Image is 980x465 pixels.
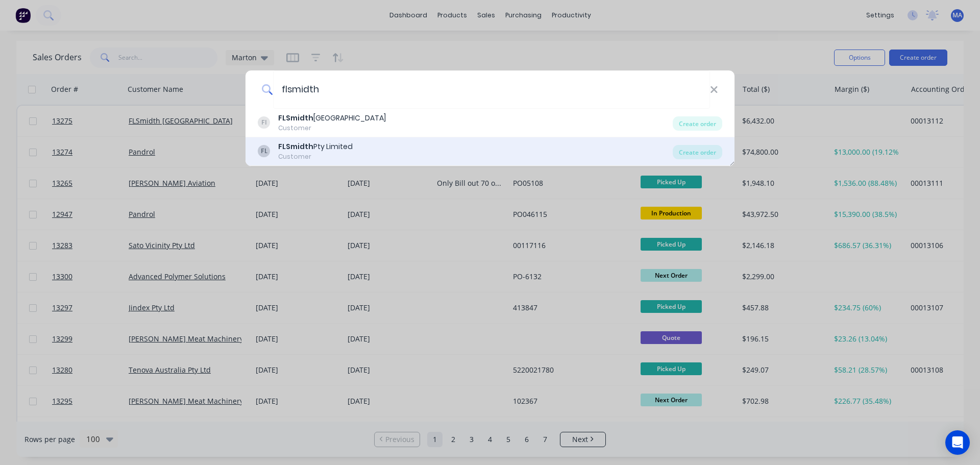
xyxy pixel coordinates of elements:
[273,70,710,109] input: Enter a customer name to create a new order...
[673,116,722,131] div: Create order
[278,113,313,123] b: FLSmidth
[673,145,722,159] div: Create order
[278,141,313,152] b: FLSmidth
[278,152,353,161] div: Customer
[258,116,270,129] div: FI
[258,145,270,157] div: FL
[278,141,353,152] div: Pty Limited
[278,113,386,124] div: [GEOGRAPHIC_DATA]
[278,124,386,133] div: Customer
[945,430,970,455] div: Open Intercom Messenger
